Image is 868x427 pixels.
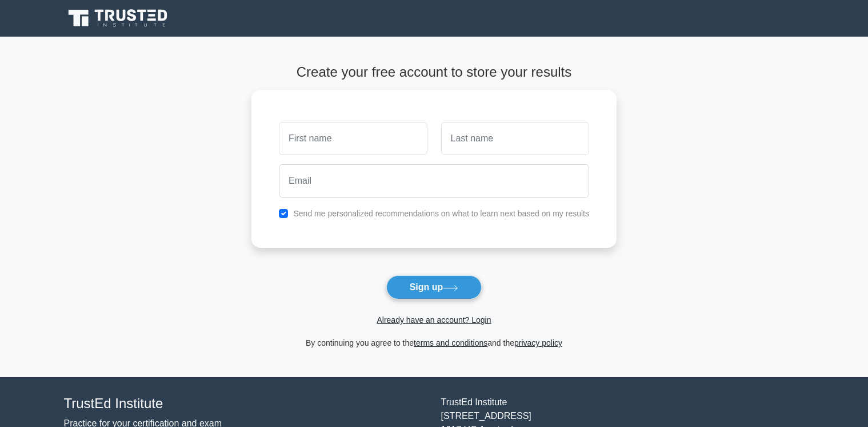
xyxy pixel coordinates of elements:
h4: Create your free account to store your results [251,64,617,81]
label: Send me personalized recommendations on what to learn next based on my results [293,209,589,218]
h4: TrustEd Institute [64,396,427,412]
a: Already have an account? Login [377,315,491,325]
input: Email [279,164,589,197]
button: Sign up [386,275,482,299]
input: First name [279,122,427,155]
div: By continuing you agree to the and the [245,336,623,350]
a: privacy policy [514,338,562,347]
input: Last name [441,122,589,155]
a: terms and conditions [414,338,487,347]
